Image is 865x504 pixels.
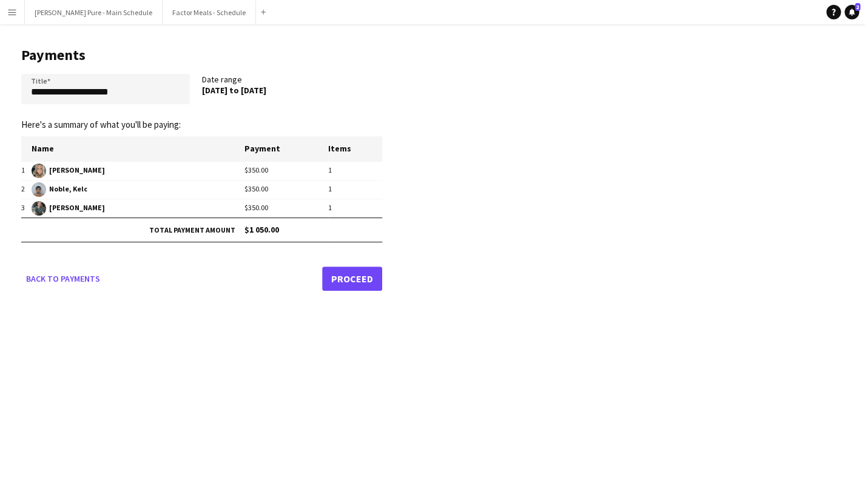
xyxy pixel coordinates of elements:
td: 3 [21,199,32,217]
td: $350.00 [244,199,328,217]
span: [PERSON_NAME] [32,201,244,216]
td: 1 [328,199,382,217]
th: Payment [244,136,328,161]
td: 2 [21,180,32,199]
th: Items [328,136,382,161]
td: $350.00 [244,161,328,180]
h1: Payments [21,46,382,64]
div: [DATE] to [DATE] [202,85,371,96]
a: 2 [844,5,859,19]
button: Factor Meals - Schedule [163,1,256,24]
span: 2 [855,3,860,11]
span: [PERSON_NAME] [32,164,244,178]
div: Date range [202,74,383,109]
td: $350.00 [244,180,328,199]
a: Proceed [322,267,382,291]
th: Name [32,136,244,161]
p: Here's a summary of what you'll be paying: [21,119,382,130]
td: 1 [21,161,32,180]
td: 1 [328,180,382,199]
a: Back to payments [21,267,105,291]
button: [PERSON_NAME] Pure - Main Schedule [25,1,163,24]
td: Total payment amount [21,217,244,242]
span: Noble, Kelc [32,182,244,197]
td: $1 050.00 [244,217,382,242]
td: 1 [328,161,382,180]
